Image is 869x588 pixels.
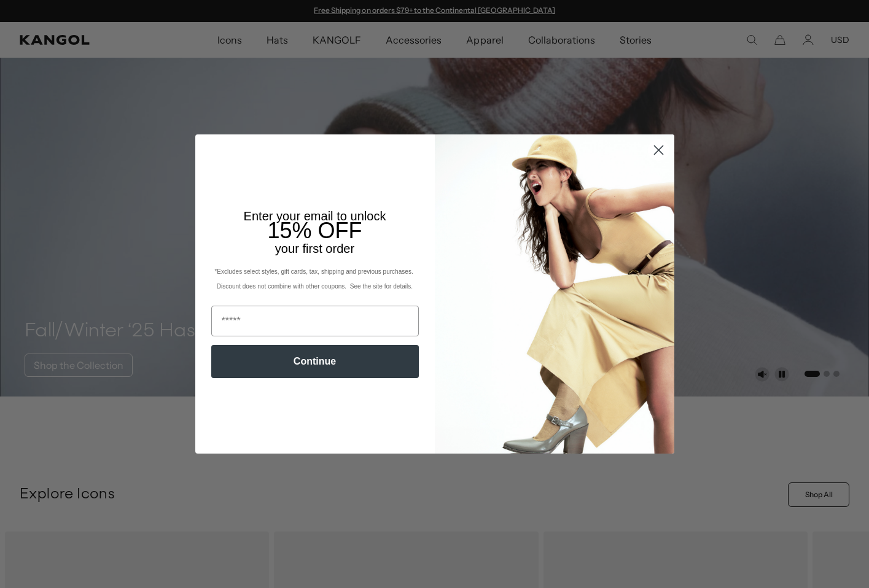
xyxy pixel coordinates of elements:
button: Close dialog [648,139,669,161]
span: Enter your email to unlock [244,209,386,223]
button: Continue [211,345,419,378]
span: your first order [275,242,354,255]
span: *Excludes select styles, gift cards, tax, shipping and previous purchases. Discount does not comb... [214,268,415,290]
img: 93be19ad-e773-4382-80b9-c9d740c9197f.jpeg [435,134,674,454]
span: 15% OFF [267,218,362,243]
input: Email [211,306,419,336]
